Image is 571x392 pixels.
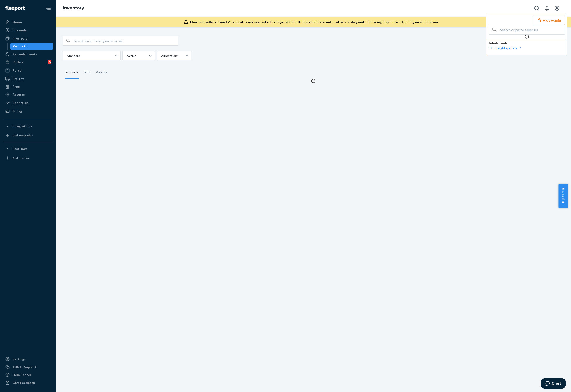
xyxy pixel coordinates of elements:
a: Freight [3,75,53,82]
button: Open notifications [542,4,552,13]
div: 6 [48,60,51,64]
div: Prep [13,84,20,89]
div: Help Center [13,373,31,377]
a: Billing [3,107,53,115]
div: Give Feedback [13,380,35,385]
div: Inventory [13,36,27,41]
button: Talk to Support [3,363,53,371]
div: Talk to Support [13,365,37,369]
a: Inventory [3,35,53,42]
div: Fast Tags [13,146,27,151]
a: Reporting [3,99,53,107]
div: Products [65,66,79,79]
div: Add Integration [13,133,33,137]
div: Reporting [13,101,28,105]
div: Billing [13,109,22,114]
img: Flexport logo [5,6,25,11]
p: Admin tools [489,41,565,46]
a: Parcel [3,67,53,74]
button: Fast Tags [3,145,53,152]
input: Search or paste seller ID [500,25,565,34]
input: Search inventory by name or sku [74,36,178,45]
button: Integrations [3,123,53,130]
a: Replenishments [3,51,53,58]
input: Standard [67,54,67,58]
a: Returns [3,91,53,98]
a: Add Fast Tag [3,154,53,162]
button: Close Navigation [44,4,53,13]
div: Any updates you make will reflect against the seller's account. [190,20,438,24]
div: Inbounds [13,28,27,32]
a: Products [10,43,53,50]
a: FTL Freight quoting [489,46,522,50]
span: Non-test seller account: [190,20,228,24]
div: Bundles [96,66,108,79]
div: Products [13,44,27,49]
button: Open account menu [552,4,562,13]
a: Inventory [63,6,84,11]
a: Home [3,19,53,26]
div: Replenishments [13,52,37,57]
div: Integrations [13,124,32,129]
div: Orders [13,60,24,64]
button: Hide Admin [533,16,565,25]
div: Settings [13,357,26,361]
ol: breadcrumbs [59,2,88,15]
div: Add Fast Tag [13,156,29,160]
button: Help Center [558,184,568,208]
a: Settings [3,355,53,363]
a: Prep [3,83,53,90]
div: Freight [13,76,24,81]
span: International onboarding and inbounding may not work during impersonation. [318,20,438,24]
div: Parcel [13,68,22,73]
button: Open Search Box [532,4,541,13]
a: Orders6 [3,58,53,66]
a: Inbounds [3,26,53,34]
button: Give Feedback [3,379,53,386]
input: All locations [161,54,161,58]
a: Help Center [3,371,53,379]
div: Kits [84,66,90,79]
iframe: Opens a widget where you can chat to one of our agents [541,378,566,390]
div: Returns [13,92,25,97]
div: Home [13,20,22,25]
a: Add Integration [3,132,53,139]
